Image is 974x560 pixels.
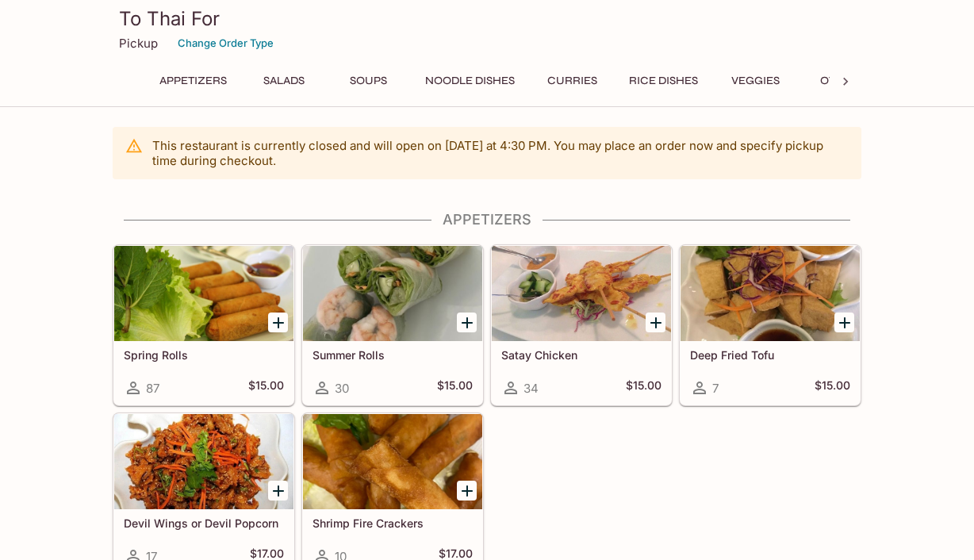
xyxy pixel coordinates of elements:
button: Soups [332,70,404,92]
button: Change Order Type [171,31,281,56]
button: Add Shrimp Fire Crackers [457,481,477,501]
a: Summer Rolls30$15.00 [302,245,483,405]
h5: $15.00 [248,378,284,397]
h5: Summer Rolls [313,348,473,362]
div: Spring Rolls [114,246,293,341]
h5: $15.00 [437,378,473,397]
div: Satay Chicken [492,246,671,341]
div: Shrimp Fire Crackers [303,414,482,509]
button: Add Spring Rolls [268,313,288,332]
h5: $15.00 [626,378,661,397]
div: Deep Fried Tofu [681,246,860,341]
button: Curries [536,70,608,92]
button: Salads [248,70,320,92]
button: Veggies [719,70,791,92]
button: Appetizers [151,70,236,92]
h5: $15.00 [815,378,850,397]
h3: To Thai For [119,6,855,31]
button: Add Deep Fried Tofu [834,313,854,332]
p: This restaurant is currently closed and will open on [DATE] at 4:30 PM . You may place an order n... [152,138,849,168]
span: 7 [712,381,719,396]
button: Add Satay Chicken [646,313,665,332]
h5: Satay Chicken [501,348,661,362]
div: Summer Rolls [303,246,482,341]
button: Add Summer Rolls [457,313,477,332]
span: 87 [146,381,159,396]
h5: Devil Wings or Devil Popcorn [124,516,284,530]
h5: Deep Fried Tofu [690,348,850,362]
button: Other [803,70,875,92]
div: Devil Wings or Devil Popcorn [114,414,293,509]
button: Add Devil Wings or Devil Popcorn [268,481,288,501]
button: Rice Dishes [620,70,707,92]
h5: Shrimp Fire Crackers [313,516,473,530]
a: Satay Chicken34$15.00 [491,245,672,405]
span: 30 [335,381,349,396]
a: Deep Fried Tofu7$15.00 [680,245,861,405]
a: Spring Rolls87$15.00 [113,245,294,405]
span: 34 [523,381,539,396]
p: Pickup [119,36,158,51]
h5: Spring Rolls [124,348,284,362]
h4: Appetizers [113,211,861,228]
button: Noodle Dishes [416,70,523,92]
